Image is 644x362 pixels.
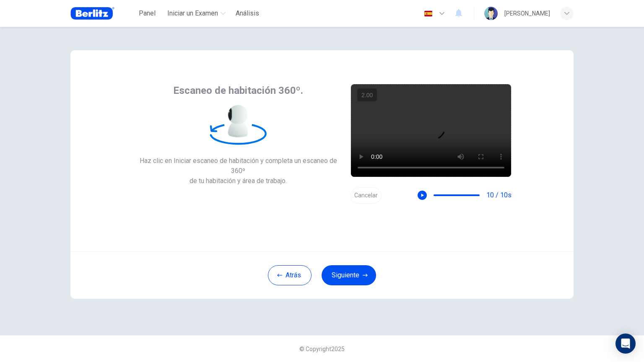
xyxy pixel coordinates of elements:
img: Berlitz Brasil logo [70,5,114,22]
span: Haz clic en Iniciar escaneo de habitación y completa un escaneo de 360º [132,156,344,176]
img: Profile picture [484,7,498,20]
button: Análisis [232,6,262,21]
span: de tu habitación y área de trabajo. [132,176,344,186]
span: Panel [139,8,156,18]
button: Atrás [268,265,312,285]
button: Siguiente [322,265,376,285]
span: Análisis [236,8,259,18]
span: © Copyright 2025 [299,346,345,352]
button: Iniciar un Examen [164,6,229,21]
span: 10 / 10s [486,190,512,200]
div: Open Intercom Messenger [615,334,636,354]
a: Berlitz Brasil logo [70,5,134,22]
div: Necesitas una licencia para acceder a este contenido [232,6,262,21]
span: Iniciar un Examen [167,8,218,18]
img: es [423,10,434,17]
button: Panel [134,6,161,21]
button: Cancelar [351,187,382,204]
div: [PERSON_NAME] [504,8,550,18]
span: Escaneo de habitación 360º. [173,84,303,97]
